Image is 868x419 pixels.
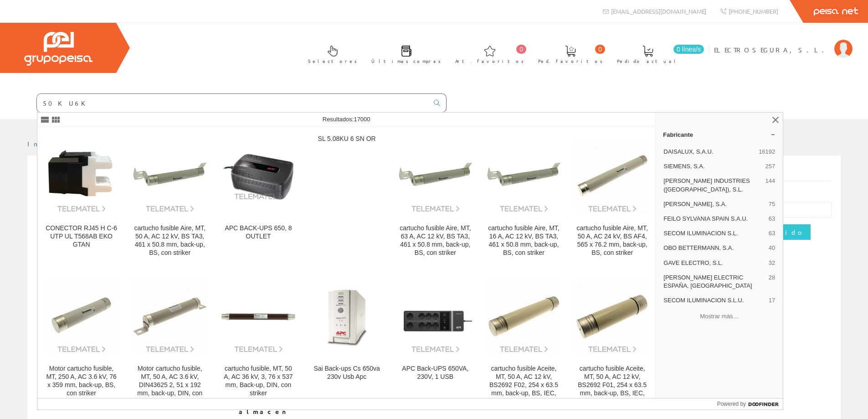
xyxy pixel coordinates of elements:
span: Selectores [308,57,357,66]
span: 28 [769,274,775,290]
img: CONECTOR RJ45 H C-6 UTP UL T568AB EKO GTAN [45,139,118,212]
span: [PHONE_NUMBER] [729,7,778,15]
span: 0 [595,45,605,54]
span: Resultados: [323,116,370,123]
span: 63 [769,215,775,223]
span: DAISALUX, S.A.U. [663,148,755,156]
span: FEILO SYLVANIA SPAIN S.A.U. [663,215,765,223]
span: 17 [769,296,775,305]
input: Buscar ... [37,94,428,112]
span: [PERSON_NAME] INDUSTRIES ([GEOGRAPHIC_DATA]), S.L. [663,177,761,193]
img: APC BACK-UPS 650, 8 OUTLET [221,151,295,201]
div: cartucho fusible Aire, MT, 16 A, AC 12 kV, BS TA3, 461 x 50.8 mm, back-up, BS, con striker [487,224,560,257]
a: APC Back-UPS 650VA, 230V, 1 USB APC Back-UPS 650VA, 230V, 1 USB [391,268,479,416]
a: Fabricante [656,127,783,142]
span: 40 [769,244,775,252]
span: SECOM ILUMINACION S.L. [663,229,765,238]
img: Grupo Peisa [24,32,92,66]
a: Selectores [299,38,362,69]
span: [PERSON_NAME], S.A. [663,200,765,208]
a: Sai Back-ups Cs 650va 230v Usb Apc Sai Back-ups Cs 650va 230v Usb Apc [303,268,391,416]
span: 17000 [354,116,370,123]
a: cartucho fusible Aire, MT, 63 A, AC 12 kV, BS TA3, 461 x 50.8 mm, back-up, BS, con striker cartuc... [391,128,479,268]
img: cartucho fusible Aceite, MT, 50 A, AC 12 kV, BS2692 F01, 254 x 63.5 mm, back-up, BS, IEC, ESI, con [575,280,649,353]
a: Motor cartucho fusible, MT, 250 A, AC 3.6 kV, 76 x 359 mm, back-up, BS, con striker Motor cartuch... [37,268,125,416]
div: Motor cartucho fusible, MT, 250 A, AC 3.6 kV, 76 x 359 mm, back-up, BS, con striker [45,365,118,398]
a: APC BACK-UPS 650, 8 OUTLET APC BACK-UPS 650, 8 OUTLET [214,128,302,268]
a: cartucho fusible Aceite, MT, 50 A, AC 12 kV, BS2692 F02, 254 x 63.5 mm, back-up, BS, IEC, ESI, co... [480,268,568,416]
a: Powered by [717,398,783,409]
a: ELECTROSEGURA, S.L. [714,38,853,47]
img: Motor cartucho fusible, MT, 50 A, AC 3.6 kV, DIN43625 2, 51 x 192 mm, back-up, DIN, con striker [133,280,206,353]
img: cartucho fusible Aire, MT, 50 A, AC 12 kV, BS TA3, 461 x 50.8 mm, back-up, BS, con striker [133,139,206,212]
span: 144 [765,177,776,193]
img: cartucho fusible, MT, 50 A, AC 36 kV, 3, 76 x 537 mm, Back-up, DIN, con striker [221,280,295,353]
div: APC Back-UPS 650VA, 230V, 1 USB [399,365,472,381]
span: 0 [516,45,526,54]
a: CONECTOR RJ45 H C-6 UTP UL T568AB EKO GTAN CONECTOR RJ45 H C-6 UTP UL T568AB EKO GTAN [37,128,125,268]
a: cartucho fusible Aire, MT, 50 A, AC 24 kV, BS AF4, 565 x 76.2 mm, back-up, BS, con striker cartuc... [568,128,656,268]
span: [EMAIL_ADDRESS][DOMAIN_NAME] [611,7,706,15]
span: Últimas compras [371,57,441,66]
a: cartucho fusible Aire, MT, 50 A, AC 12 kV, BS TA3, 461 x 50.8 mm, back-up, BS, con striker cartuc... [126,128,214,268]
div: CONECTOR RJ45 H C-6 UTP UL T568AB EKO GTAN [45,224,118,249]
span: 16192 [759,148,775,156]
div: APC BACK-UPS 650, 8 OUTLET [221,224,295,241]
span: 0 línea/s [673,45,704,54]
div: cartucho fusible Aire, MT, 63 A, AC 12 kV, BS TA3, 461 x 50.8 mm, back-up, BS, con striker [399,224,472,257]
a: cartucho fusible Aire, MT, 16 A, AC 12 kV, BS TA3, 461 x 50.8 mm, back-up, BS, con striker cartuc... [480,128,568,268]
span: Powered by [717,400,746,408]
a: Últimas compras [362,38,446,69]
span: 257 [765,162,776,171]
img: APC Back-UPS 650VA, 230V, 1 USB [399,280,472,353]
div: cartucho fusible Aceite, MT, 50 A, AC 12 kV, BS2692 F02, 254 x 63.5 mm, back-up, BS, IEC, ESI, con [487,365,560,406]
div: SL 5.08KU 6 SN OR [310,135,384,143]
span: 75 [769,200,775,208]
img: Motor cartucho fusible, MT, 250 A, AC 3.6 kV, 76 x 359 mm, back-up, BS, con striker [45,280,118,353]
span: Ped. favoritos [538,57,603,66]
a: cartucho fusible, MT, 50 A, AC 36 kV, 3, 76 x 537 mm, Back-up, DIN, con striker cartucho fusible,... [214,268,302,416]
img: cartucho fusible Aire, MT, 50 A, AC 24 kV, BS AF4, 565 x 76.2 mm, back-up, BS, con striker [575,139,649,212]
a: cartucho fusible Aceite, MT, 50 A, AC 12 kV, BS2692 F01, 254 x 63.5 mm, back-up, BS, IEC, ESI, co... [568,268,656,416]
span: 63 [769,229,775,238]
a: 0 línea/s Pedido actual [608,38,706,69]
a: Inicio [27,140,66,148]
span: Art. favoritos [455,57,524,66]
span: [PERSON_NAME] ELECTRIC ESPAÑA, [GEOGRAPHIC_DATA] [663,274,765,290]
img: cartucho fusible Aceite, MT, 50 A, AC 12 kV, BS2692 F02, 254 x 63.5 mm, back-up, BS, IEC, ESI, con [487,280,560,353]
div: cartucho fusible Aire, MT, 50 A, AC 24 kV, BS AF4, 565 x 76.2 mm, back-up, BS, con striker [575,224,649,257]
button: Mostrar más… [659,309,779,324]
a: Motor cartucho fusible, MT, 50 A, AC 3.6 kV, DIN43625 2, 51 x 192 mm, back-up, DIN, con striker M... [126,268,214,416]
img: Sai Back-ups Cs 650va 230v Usb Apc [310,280,384,353]
span: 32 [769,259,775,267]
span: GAVE ELECTRO, S.L. [663,259,765,267]
img: cartucho fusible Aire, MT, 63 A, AC 12 kV, BS TA3, 461 x 50.8 mm, back-up, BS, con striker [399,139,472,212]
div: cartucho fusible Aceite, MT, 50 A, AC 12 kV, BS2692 F01, 254 x 63.5 mm, back-up, BS, IEC, ESI, con [575,365,649,406]
span: OBO BETTERMANN, S.A. [663,244,765,252]
span: ELECTROSEGURA, S.L. [714,45,830,54]
span: Pedido actual [617,57,679,66]
div: Motor cartucho fusible, MT, 50 A, AC 3.6 kV, DIN43625 2, 51 x 192 mm, back-up, DIN, con striker [133,365,206,406]
div: cartucho fusible Aire, MT, 50 A, AC 12 kV, BS TA3, 461 x 50.8 mm, back-up, BS, con striker [133,224,206,257]
a: SL 5.08KU 6 SN OR [303,128,391,268]
span: SIEMENS, S.A. [663,162,761,171]
span: SECOM ILUMINACION S.L.U. [663,296,765,305]
div: cartucho fusible, MT, 50 A, AC 36 kV, 3, 76 x 537 mm, Back-up, DIN, con striker [221,365,295,398]
img: cartucho fusible Aire, MT, 16 A, AC 12 kV, BS TA3, 461 x 50.8 mm, back-up, BS, con striker [487,139,560,212]
div: Sai Back-ups Cs 650va 230v Usb Apc [310,365,384,381]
